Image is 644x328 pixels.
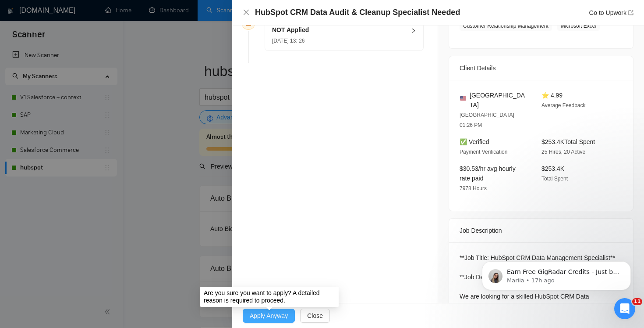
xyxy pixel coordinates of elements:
[243,309,295,323] button: Apply Anyway
[541,92,563,99] span: ⭐ 4.99
[470,90,527,110] span: [GEOGRAPHIC_DATA]
[411,28,416,33] span: right
[200,287,339,307] div: Are you sure you want to apply? A detailed reason is required to proceed.
[460,56,623,80] div: Client Details
[614,298,635,319] iframe: Intercom live chat
[541,165,564,172] span: $253.4K
[469,243,644,304] iframe: Intercom notifications message
[541,176,568,182] span: Total Spent
[255,7,460,18] h4: HubSpot CRM Data Audit & Cleanup Specialist Needed
[628,10,633,15] span: export
[460,138,489,145] span: ✅ Verified
[243,9,250,16] span: close
[589,9,633,16] a: Go to Upworkexport
[300,309,330,323] button: Close
[460,185,487,191] span: 7978 Hours
[460,149,507,155] span: Payment Verification
[272,16,406,35] h5: Laziza AI 👑 Disqualified this Job and It Was NOT Applied
[460,95,466,101] img: 🇺🇸
[243,9,250,16] button: Close
[460,219,623,242] div: Job Description
[250,311,288,321] span: Apply Anyway
[460,21,552,31] span: Customer Relationship Management
[307,311,323,321] span: Close
[541,149,585,155] span: 25 Hires, 20 Active
[460,112,514,128] span: [GEOGRAPHIC_DATA] 01:26 PM
[632,298,642,305] span: 11
[557,21,600,31] span: Microsoft Excel
[460,165,516,182] span: $30.53/hr avg hourly rate paid
[541,102,586,108] span: Average Feedback
[272,38,304,44] span: [DATE] 13: 26
[541,138,595,145] span: $253.4K Total Spent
